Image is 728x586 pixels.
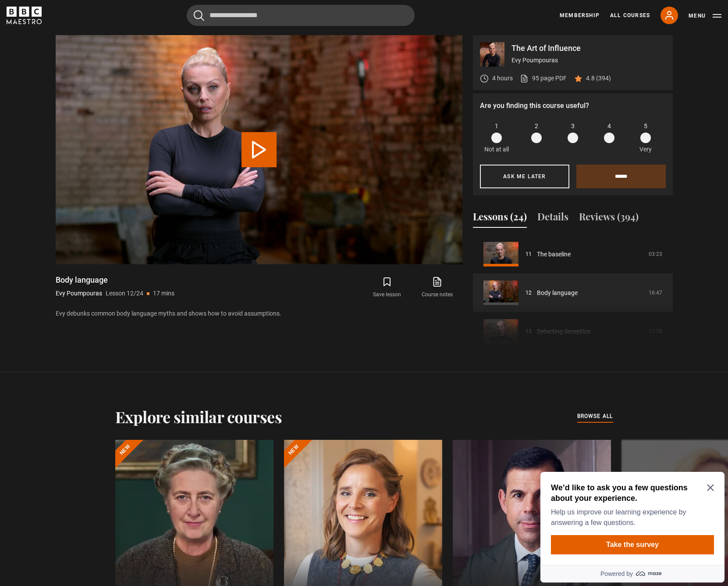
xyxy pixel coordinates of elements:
[241,132,277,167] button: Play Lesson Body language
[607,122,611,131] span: 4
[586,74,611,83] p: 4.8 (394)
[56,309,462,318] p: Evy debunks common body language myths and shows how to avoid assumptions.
[480,101,666,111] p: Are you finding this course useful?
[537,209,568,228] button: Details
[644,122,647,131] span: 5
[115,407,282,426] h2: Explore similar courses
[14,39,174,60] p: Help us improve our learning experience by answering a few questions.
[4,97,188,114] a: Powered by maze
[689,11,721,20] button: Toggle navigation
[571,122,575,131] span: 3
[537,250,571,259] a: The baseline
[480,165,569,188] button: Ask me later
[637,145,654,154] p: Very
[511,44,666,52] p: The Art of Influence
[473,209,527,228] button: Lessons (24)
[170,16,177,23] button: Close Maze Prompt
[535,122,538,131] span: 2
[579,209,639,228] button: Reviews (394)
[484,145,509,154] p: Not at all
[14,67,177,86] button: Take the survey
[187,5,415,26] input: Search
[610,11,650,19] a: All Courses
[495,122,498,131] span: 1
[106,289,143,298] p: Lesson 12/24
[560,11,600,19] a: Membership
[56,289,102,298] p: Evy Poumpouras
[153,289,174,298] p: 17 mins
[520,74,567,83] a: 95 page PDF
[194,10,204,21] button: Submit the search query
[577,412,613,421] span: browse all
[14,14,174,35] h2: We’d like to ask you a few questions about your experience.
[537,288,578,298] a: Body language
[362,275,412,300] button: Save lesson
[7,7,42,24] svg: BBC Maestro
[4,4,188,114] div: Optional study invitation
[412,275,462,300] a: Course notes
[56,275,174,285] h1: Body language
[577,412,613,421] a: browse all
[511,56,666,65] p: Evy Poumpouras
[492,74,513,83] p: 4 hours
[56,35,462,264] video-js: Video Player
